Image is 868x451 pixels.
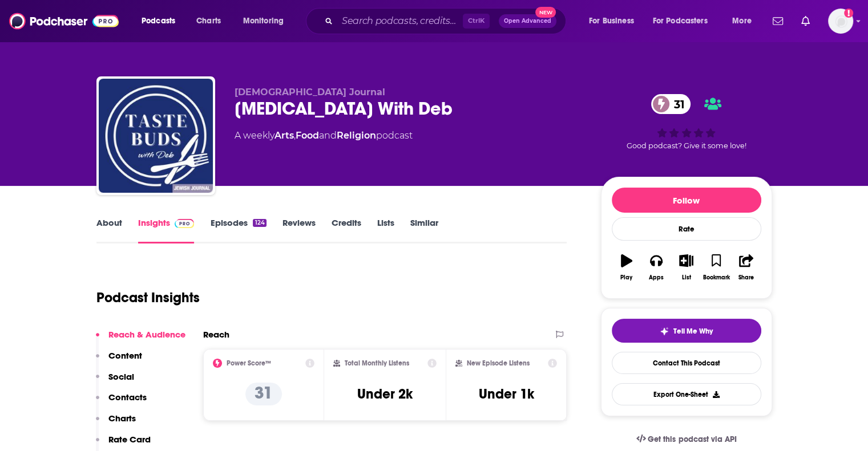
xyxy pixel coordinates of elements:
[724,12,766,30] button: open menu
[108,350,142,361] p: Content
[828,9,853,34] img: User Profile
[96,289,200,306] h1: Podcast Insights
[108,392,147,403] p: Contacts
[648,434,736,444] span: Get this podcast via API
[701,247,731,288] button: Bookmark
[703,274,729,281] div: Bookmark
[108,371,134,382] p: Social
[612,247,641,288] button: Play
[210,217,266,243] a: Episodes124
[337,130,376,141] a: Religion
[377,217,394,243] a: Lists
[245,383,282,405] p: 31
[235,87,385,97] span: [DEMOGRAPHIC_DATA] Journal
[96,217,122,243] a: About
[134,12,190,30] button: open menu
[175,219,195,228] img: Podchaser Pro
[732,13,752,29] span: More
[235,129,413,143] div: A weekly podcast
[653,13,708,29] span: For Podcasters
[828,9,853,34] button: Show profile menu
[96,329,185,350] button: Reach & Audience
[828,9,853,34] span: Logged in as MackenzieCollier
[296,130,319,141] a: Food
[345,359,409,367] h2: Total Monthly Listens
[768,11,788,31] a: Show notifications dropdown
[9,10,119,32] img: Podchaser - Follow, Share and Rate Podcasts
[196,13,221,29] span: Charts
[357,385,413,403] h3: Under 2k
[797,11,814,31] a: Show notifications dropdown
[601,87,772,157] div: 31Good podcast? Give it some love!
[844,9,853,18] svg: Add a profile image
[227,359,271,367] h2: Power Score™
[651,94,691,114] a: 31
[138,217,195,243] a: InsightsPodchaser Pro
[682,274,691,281] div: List
[660,327,669,336] img: tell me why sparkle
[581,12,648,30] button: open menu
[673,327,713,336] span: Tell Me Why
[96,350,142,371] button: Content
[203,329,229,340] h2: Reach
[535,7,556,18] span: New
[612,188,761,213] button: Follow
[108,329,185,340] p: Reach & Audience
[99,79,213,193] img: Taste Buds With Deb
[479,385,534,403] h3: Under 1k
[108,434,151,445] p: Rate Card
[612,319,761,343] button: tell me why sparkleTell Me Why
[235,12,298,30] button: open menu
[96,392,147,413] button: Contacts
[337,12,463,30] input: Search podcasts, credits, & more...
[282,217,316,243] a: Reviews
[142,13,175,29] span: Podcasts
[410,217,438,243] a: Similar
[317,8,577,34] div: Search podcasts, credits, & more...
[671,247,701,288] button: List
[589,13,634,29] span: For Business
[467,359,530,367] h2: New Episode Listens
[332,217,361,243] a: Credits
[663,94,691,114] span: 31
[645,12,724,30] button: open menu
[294,130,296,141] span: ,
[627,141,746,150] span: Good podcast? Give it some love!
[641,247,671,288] button: Apps
[463,14,490,29] span: Ctrl K
[96,413,136,434] button: Charts
[612,352,761,374] a: Contact This Podcast
[108,413,136,424] p: Charts
[96,371,134,392] button: Social
[243,13,284,29] span: Monitoring
[612,383,761,405] button: Export One-Sheet
[274,130,294,141] a: Arts
[620,274,632,281] div: Play
[499,14,556,28] button: Open AdvancedNew
[189,12,228,30] a: Charts
[731,247,761,288] button: Share
[612,217,761,241] div: Rate
[738,274,754,281] div: Share
[253,219,266,227] div: 124
[319,130,337,141] span: and
[649,274,664,281] div: Apps
[504,18,551,24] span: Open Advanced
